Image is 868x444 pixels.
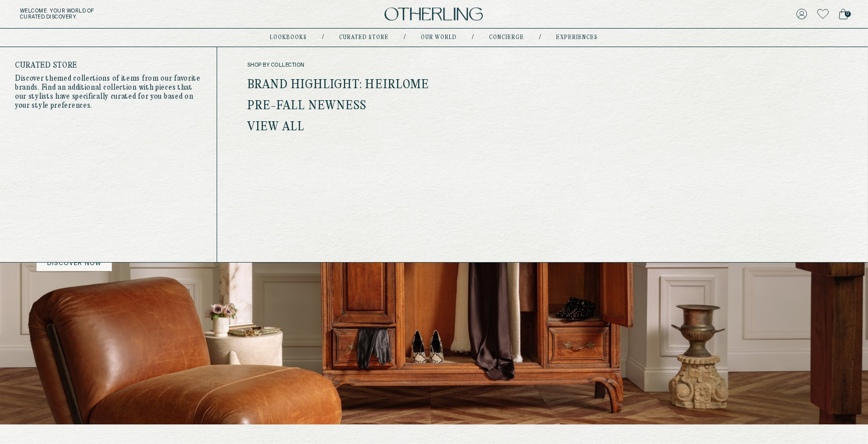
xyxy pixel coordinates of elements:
p: Discover themed collections of items from our favorite brands. Find an additional collection with... [15,74,202,110]
span: shop by collection [247,62,449,68]
h4: Curated store [15,62,202,69]
a: concierge [489,35,525,40]
a: lookbooks [270,35,307,40]
a: DISCOVER NOW [37,256,112,271]
div: / [322,34,324,42]
a: 0 [839,7,848,21]
h5: Welcome . Your world of curated discovery. [20,8,268,20]
a: View all [247,121,305,134]
span: 0 [845,11,851,17]
div: / [472,34,474,42]
a: Curated store [339,35,389,40]
a: Our world [421,35,457,40]
div: / [540,34,542,42]
img: logo [385,8,483,21]
a: Brand Highlight: Heirlome [247,79,430,92]
div: / [404,34,406,42]
a: experiences [557,35,598,40]
a: Pre-Fall Newness [247,100,367,113]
